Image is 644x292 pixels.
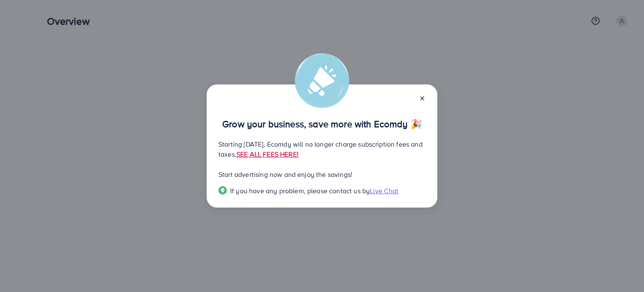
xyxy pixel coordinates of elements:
[236,150,299,159] a: SEE ALL FEES HERE!
[370,186,398,195] span: Live Chat
[218,169,426,179] p: Start advertising now and enjoy the savings!
[230,186,370,195] span: If you have any problem, please contact us by
[218,139,426,159] p: Starting [DATE], Ecomdy will no longer charge subscription fees and taxes.
[218,119,426,129] p: Grow your business, save more with Ecomdy 🎉
[295,53,349,108] img: alert
[218,186,227,195] img: Popup guide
